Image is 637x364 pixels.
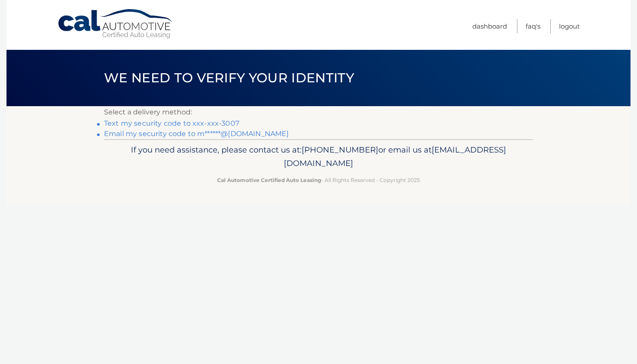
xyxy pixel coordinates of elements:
p: Select a delivery method: [104,106,533,118]
p: - All Rights Reserved - Copyright 2025 [110,175,527,185]
a: Email my security code to m******@[DOMAIN_NAME] [104,130,289,138]
a: Text my security code to xxx-xxx-3007 [104,119,239,127]
a: Cal Automotive [57,9,174,39]
span: [PHONE_NUMBER] [302,145,378,155]
a: Dashboard [472,19,507,33]
a: Logout [559,19,580,33]
p: If you need assistance, please contact us at: or email us at [110,143,527,171]
span: We need to verify your identity [104,70,354,86]
a: FAQ's [526,19,540,33]
strong: Cal Automotive Certified Auto Leasing [217,177,321,183]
